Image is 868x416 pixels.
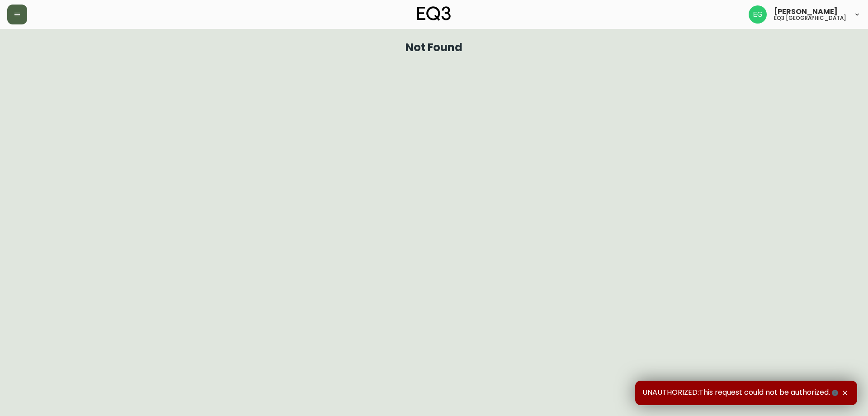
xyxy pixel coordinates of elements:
h1: Not Found [406,43,463,52]
img: db11c1629862fe82d63d0774b1b54d2b [749,5,767,24]
h5: eq3 [GEOGRAPHIC_DATA] [774,15,846,21]
span: UNAUTHORIZED:This request could not be authorized. [642,388,840,398]
span: [PERSON_NAME] [774,8,838,15]
img: logo [417,6,451,21]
